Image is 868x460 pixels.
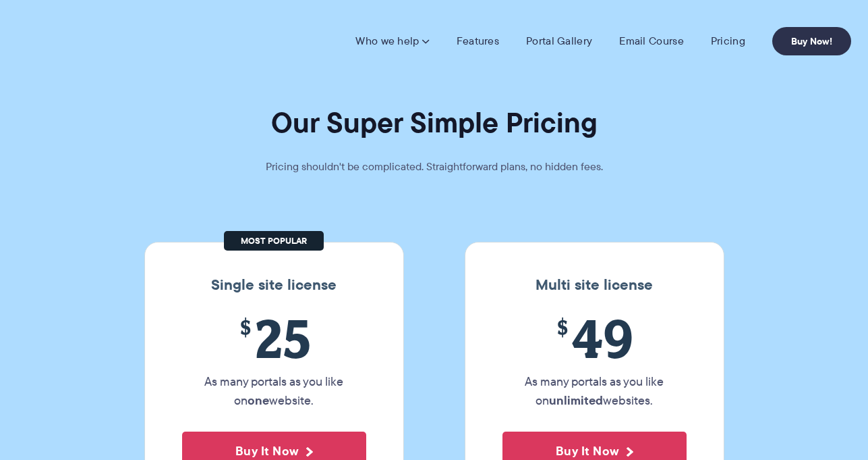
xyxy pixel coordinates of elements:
[502,372,687,410] p: As many portals as you like on websites.
[619,34,684,48] a: Email Course
[182,372,366,410] p: As many portals as you like on website.
[355,34,429,48] a: Who we help
[182,307,366,369] span: 25
[549,391,603,409] strong: unlimited
[772,27,851,55] a: Buy Now!
[711,34,745,48] a: Pricing
[232,157,637,176] p: Pricing shouldn't be complicated. Straightforward plans, no hidden fees.
[502,307,687,369] span: 49
[526,34,592,48] a: Portal Gallery
[457,34,499,48] a: Features
[479,276,710,294] h3: Multi site license
[158,276,390,294] h3: Single site license
[248,391,269,409] strong: one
